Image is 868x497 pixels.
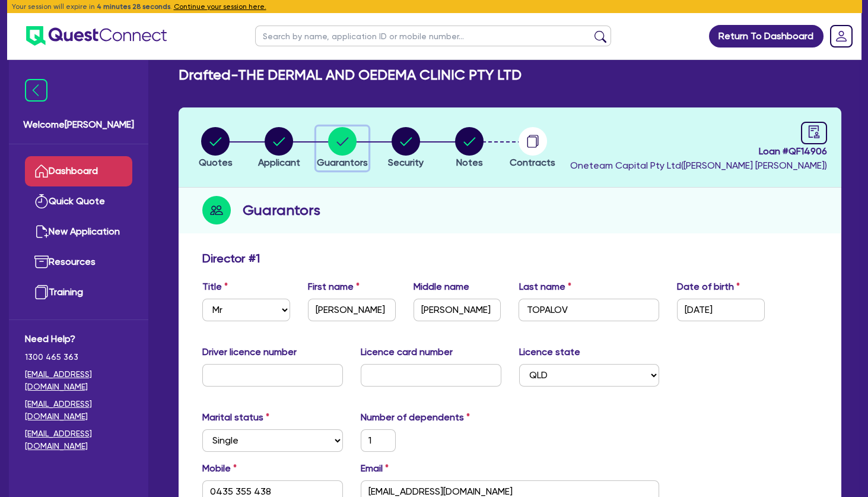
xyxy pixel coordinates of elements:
img: step-icon [202,196,231,224]
a: Dropdown toggle [826,21,857,52]
a: [EMAIL_ADDRESS][DOMAIN_NAME] [25,398,132,423]
img: training [34,285,49,299]
span: Welcome [PERSON_NAME] [23,118,134,132]
img: quest-connect-logo-blue [26,26,167,46]
span: Oneteam Capital Pty Ltd ( [PERSON_NAME] [PERSON_NAME] ) [570,160,827,171]
button: Notes [454,126,484,170]
button: Continue your session here. [174,1,266,12]
a: Return To Dashboard [709,25,824,48]
a: Training [25,277,132,308]
span: Need Help? [25,332,132,346]
span: 4 minutes 28 seconds [97,2,170,11]
h2: Guarantors [243,200,320,221]
button: Guarantors [316,126,368,170]
img: quick-quote [34,194,49,208]
input: Search by name, application ID or mobile number... [255,26,611,46]
a: Quick Quote [25,186,132,217]
label: Title [202,280,228,294]
span: audit [807,125,821,138]
label: Number of dependents [361,410,470,425]
button: Quotes [198,126,233,170]
a: [EMAIL_ADDRESS][DOMAIN_NAME] [25,428,132,452]
span: Contracts [510,157,555,168]
button: Security [387,126,424,170]
span: Loan # QF14906 [570,144,827,159]
img: resources [34,255,49,269]
span: Security [388,157,424,168]
label: Licence state [519,345,580,359]
span: Quotes [199,157,233,168]
button: Contracts [509,126,556,170]
a: audit [801,122,827,144]
a: Resources [25,247,132,277]
label: Middle name [414,280,469,294]
input: DD / MM / YYYY [677,299,765,321]
label: Marital status [202,410,269,425]
span: Applicant [258,157,300,168]
span: Notes [456,157,483,168]
a: New Application [25,217,132,247]
h3: Director # 1 [202,251,260,265]
label: Last name [519,280,571,294]
img: new-application [34,224,49,239]
a: Dashboard [25,156,132,186]
label: Driver licence number [202,345,297,359]
button: Applicant [257,126,301,170]
label: Licence card number [361,345,453,359]
a: [EMAIL_ADDRESS][DOMAIN_NAME] [25,368,132,393]
h2: Drafted - THE DERMAL AND OEDEMA CLINIC PTY LTD [179,67,522,84]
label: Email [361,461,389,476]
label: Date of birth [677,280,740,294]
span: Guarantors [317,157,368,168]
label: First name [308,280,360,294]
label: Mobile [202,461,237,476]
img: icon-menu-close [25,79,47,102]
span: 1300 465 363 [25,351,132,363]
